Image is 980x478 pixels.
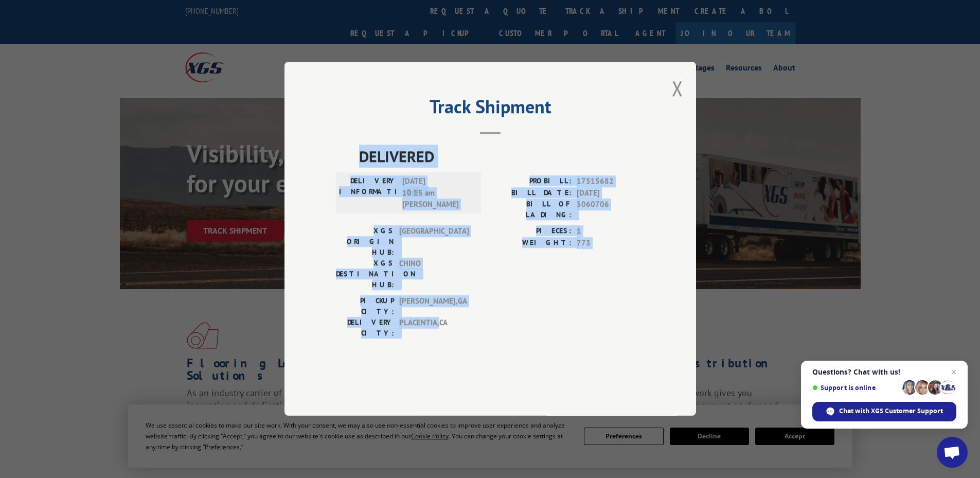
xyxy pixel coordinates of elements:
[577,226,645,238] span: 1
[336,226,394,258] label: XGS ORIGIN HUB:
[399,258,469,291] span: CHINO
[336,296,394,317] label: PICKUP CITY:
[490,199,572,221] label: BILL OF LADING:
[812,402,956,421] span: Chat with XGS Customer Support
[490,176,572,188] label: PROBILL:
[336,99,645,119] h2: Track Shipment
[336,258,394,291] label: XGS DESTINATION HUB:
[812,368,956,376] span: Questions? Chat with us!
[402,176,472,211] span: [DATE] 10:15 am [PERSON_NAME]
[812,384,899,392] span: Support is online
[490,237,572,249] label: WEIGHT:
[937,437,968,468] a: Open chat
[490,226,572,238] label: PIECES:
[359,145,645,168] span: DELIVERED
[336,317,394,339] label: DELIVERY CITY:
[490,187,572,199] label: BILL DATE:
[399,296,469,317] span: [PERSON_NAME] , GA
[399,226,469,258] span: [GEOGRAPHIC_DATA]
[577,187,645,199] span: [DATE]
[399,317,469,339] span: PLACENTIA , CA
[839,406,943,416] span: Chat with XGS Customer Support
[339,176,397,211] label: DELIVERY INFORMATION:
[672,75,683,102] button: Close modal
[577,237,645,249] span: 773
[577,199,645,221] span: 5060706
[577,176,645,188] span: 17515682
